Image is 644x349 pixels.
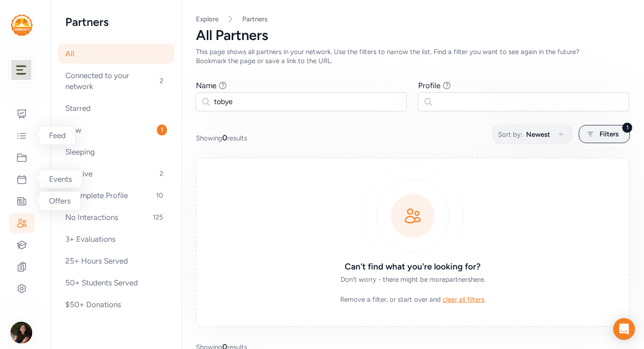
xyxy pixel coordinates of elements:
[492,125,572,144] button: Sort by:Newest
[58,251,174,271] div: 25+ Hours Served
[152,190,167,201] span: 10
[526,129,550,140] span: Newest
[58,164,174,184] div: Inactive
[418,80,440,91] div: Profile
[58,207,174,227] div: No Interactions
[156,75,167,86] span: 2
[498,129,522,140] span: Sort by:
[58,120,174,140] div: New
[58,142,174,162] div: Sleeping
[443,295,484,304] span: clear all filters
[196,80,216,91] div: Name
[196,15,629,24] nav: Breadcrumb
[196,47,602,65] div: This page shows all partners in your network. Use the filters to narrow the list. Find a filter y...
[58,65,174,96] div: Connected to your network
[58,294,174,314] div: $50+ Donations
[11,60,31,80] img: logo
[157,125,167,135] span: 1
[282,275,543,284] div: Don't worry - there might be more partners here.
[58,98,174,118] div: Starred
[65,15,167,29] h2: Partners
[196,27,629,44] div: All Partners
[282,260,543,273] h3: Can't find what you're looking for?
[58,273,174,293] div: 50+ Students Served
[58,185,174,205] div: Incomplete Profile
[242,15,268,24] a: Partners
[149,212,167,223] span: 125
[58,44,174,64] div: All
[613,318,635,340] div: Open Intercom Messenger
[156,168,167,179] span: 2
[600,129,619,140] span: Filters
[340,295,441,304] span: Remove a filter, or start over and
[58,229,174,249] div: 3+ Evaluations
[196,15,219,23] a: Explore
[196,132,247,143] span: Showing results
[282,295,543,304] div: .
[11,15,33,36] img: logo
[222,133,227,142] span: 0
[622,122,633,133] div: 1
